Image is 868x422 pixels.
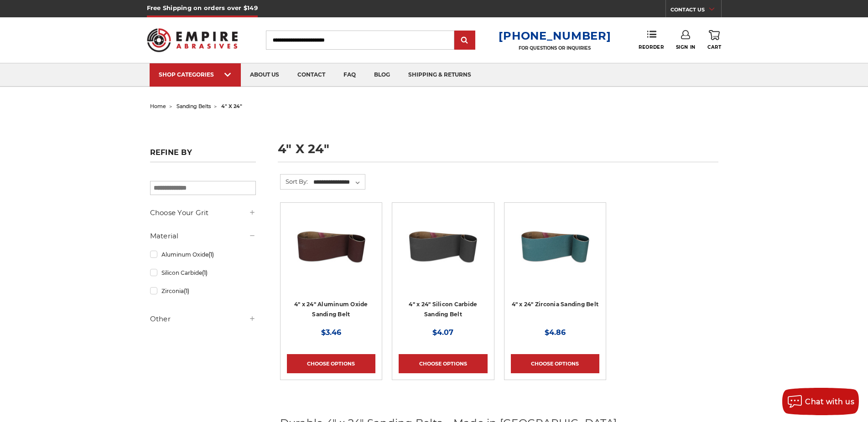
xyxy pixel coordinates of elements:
a: [PHONE_NUMBER] [499,29,611,42]
button: Chat with us [782,388,859,415]
select: Sort By: [312,175,365,189]
a: 4" x 24" Zirconia Sanding Belt [512,301,599,308]
span: Sign In [676,44,696,50]
div: SHOP CATEGORIES [159,71,232,78]
a: CONTACT US [670,5,721,17]
a: Zirconia [150,283,256,299]
span: (1) [184,288,189,294]
img: 4" x 24" Zirconia Sanding Belt [519,209,592,282]
h1: 4" x 24" [278,143,718,162]
a: contact [288,63,334,87]
a: blog [365,63,399,87]
a: shipping & returns [399,63,480,87]
a: 4" x 24" Silicon Carbide File Belt [399,209,487,298]
a: Silicon Carbide [150,265,256,281]
h5: Choose Your Grit [150,207,256,218]
h5: Refine by [150,148,256,162]
a: Reorder [639,30,664,50]
a: 4" x 24" Aluminum Oxide Sanding Belt [287,209,375,298]
span: Chat with us [805,397,854,406]
span: 4" x 24" [221,103,242,109]
h5: Material [150,231,256,242]
a: Choose Options [399,354,487,373]
a: Choose Options [511,354,599,373]
a: Aluminum Oxide [150,247,256,262]
a: 4" x 24" Aluminum Oxide Sanding Belt [294,301,368,318]
span: Reorder [639,44,664,50]
p: FOR QUESTIONS OR INQUIRIES [499,45,611,51]
span: (1) [202,269,208,276]
span: $4.07 [432,328,453,337]
img: 4" x 24" Aluminum Oxide Sanding Belt [295,209,368,282]
a: 4" x 24" Zirconia Sanding Belt [511,209,599,298]
a: 4" x 24" Silicon Carbide Sanding Belt [409,301,477,318]
label: Sort By: [281,175,308,188]
a: faq [334,63,365,87]
span: $4.86 [545,328,566,337]
a: about us [241,63,288,87]
a: Cart [707,30,721,50]
a: Choose Options [287,354,375,373]
a: sanding belts [177,103,211,109]
span: $3.46 [321,328,341,337]
img: Empire Abrasives [147,22,238,58]
a: home [150,103,166,109]
img: 4" x 24" Silicon Carbide File Belt [406,209,479,282]
span: Cart [707,44,721,50]
h5: Other [150,314,256,324]
span: (1) [208,251,214,258]
input: Submit [456,31,474,50]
